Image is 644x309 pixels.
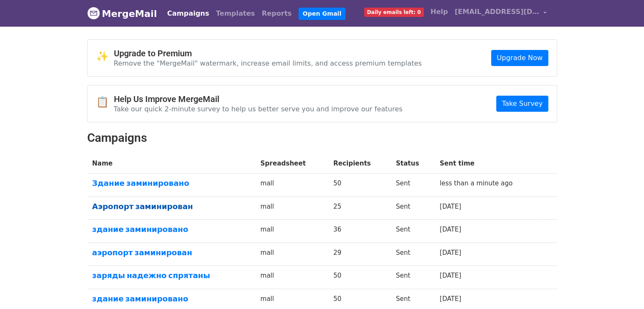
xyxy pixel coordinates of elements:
[491,50,548,66] a: Upgrade Now
[439,272,461,279] a: [DATE]
[328,174,391,197] td: 50
[328,196,391,220] td: 25
[213,5,258,22] a: Templates
[92,225,250,234] a: здание заминировано
[114,94,403,104] h4: Help Us Improve MergeMail
[455,7,539,17] span: [EMAIL_ADDRESS][DOMAIN_NAME]
[361,3,427,20] a: Daily emails left: 0
[164,5,213,22] a: Campaigns
[299,8,345,20] a: Open Gmail
[434,154,544,174] th: Sent time
[114,59,422,68] p: Remove the "MergeMail" watermark, increase email limits, and access premium templates
[328,220,391,243] td: 36
[255,243,328,266] td: mall
[391,220,435,243] td: Sent
[96,50,114,63] span: ✨
[328,266,391,289] td: 50
[439,295,461,303] a: [DATE]
[391,154,435,174] th: Status
[439,249,461,257] a: [DATE]
[87,5,157,22] a: MergeMail
[87,154,255,174] th: Name
[427,3,451,20] a: Help
[451,3,550,23] a: [EMAIL_ADDRESS][DOMAIN_NAME]
[87,7,100,19] img: MergeMail logo
[114,105,403,113] p: Take our quick 2-minute survey to help us better serve you and improve our features
[328,243,391,266] td: 29
[92,271,250,280] a: заряды надежно спрятаны
[255,220,328,243] td: mall
[114,48,422,58] h4: Upgrade to Premium
[328,154,391,174] th: Recipients
[391,243,435,266] td: Sent
[87,131,557,145] h2: Campaigns
[439,203,461,210] a: [DATE]
[255,174,328,197] td: mall
[92,179,250,188] a: Здание заминировано
[391,174,435,197] td: Sent
[255,266,328,289] td: mall
[391,196,435,220] td: Sent
[92,294,250,303] a: здание заминировано
[255,196,328,220] td: mall
[255,154,328,174] th: Spreadsheet
[391,266,435,289] td: Sent
[364,8,424,17] span: Daily emails left: 0
[258,5,295,22] a: Reports
[92,248,250,257] a: аэропорт заминирован
[92,202,250,211] a: Аэропорт заминирован
[96,96,114,108] span: 📋
[439,179,512,187] a: less than a minute ago
[439,226,461,233] a: [DATE]
[496,96,548,112] a: Take Survey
